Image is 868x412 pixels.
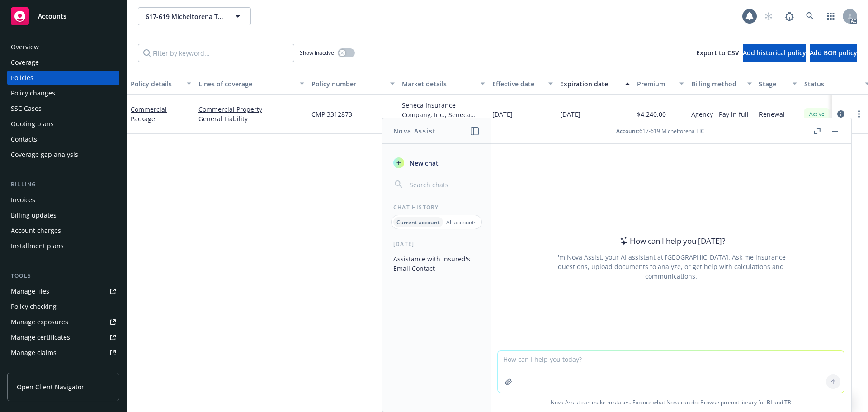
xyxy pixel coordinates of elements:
[402,79,475,89] div: Market details
[38,13,66,20] span: Accounts
[11,117,54,131] div: Quoting plans
[616,127,704,135] div: : 617-619 Micheltorena TIC
[810,44,857,62] button: Add BOR policy
[557,73,633,95] button: Expiration date
[446,218,476,226] p: All accounts
[198,114,304,123] a: General Liability
[637,109,666,119] span: $4,240.00
[7,239,119,253] a: Installment plans
[696,44,739,62] button: Export to CSV
[7,346,119,360] a: Manage claims
[11,147,78,162] div: Coverage gap analysis
[131,105,167,123] a: Commercial Package
[7,117,119,131] a: Quoting plans
[7,361,119,375] a: Manage BORs
[544,252,798,281] div: I'm Nova Assist, your AI assistant at [GEOGRAPHIC_DATA]. Ask me insurance questions, upload docum...
[822,7,840,25] a: Switch app
[801,7,819,25] a: Search
[691,109,749,119] span: Agency - Pay in full
[11,299,57,314] div: Policy checking
[759,109,785,119] span: Renewal
[780,7,798,25] a: Report a Bug
[11,239,64,253] div: Installment plans
[854,109,864,119] a: more
[637,79,674,89] div: Premium
[7,147,119,162] a: Coverage gap analysis
[7,223,119,238] a: Account charges
[11,223,61,238] div: Account charges
[11,208,57,223] div: Billing updates
[688,73,755,95] button: Billing method
[759,79,787,89] div: Stage
[7,4,119,29] a: Accounts
[198,104,304,114] a: Commercial Property
[492,79,543,89] div: Effective date
[11,40,39,54] div: Overview
[743,44,806,62] button: Add historical policy
[7,180,119,189] div: Billing
[11,284,49,298] div: Manage files
[784,398,791,406] a: TR
[131,79,181,89] div: Policy details
[11,346,57,360] div: Manage claims
[11,71,33,85] div: Policies
[382,240,491,248] div: [DATE]
[408,178,480,191] input: Search chats
[7,132,119,147] a: Contacts
[408,158,439,168] span: New chat
[616,127,638,135] span: Account
[382,204,491,211] div: Chat History
[7,315,119,329] a: Manage exposures
[7,55,119,70] a: Coverage
[396,218,440,226] p: Current account
[810,48,857,57] span: Add BOR policy
[195,73,308,95] button: Lines of coverage
[755,73,801,95] button: Stage
[808,110,826,118] span: Active
[11,193,35,207] div: Invoices
[127,73,195,95] button: Policy details
[7,86,119,100] a: Policy changes
[7,299,119,314] a: Policy checking
[743,48,806,57] span: Add historical policy
[390,155,483,171] button: New chat
[633,73,688,95] button: Premium
[146,12,224,21] span: 617-619 Micheltorena TIC
[11,132,37,147] div: Contacts
[300,49,334,57] span: Show inactive
[402,100,485,119] div: Seneca Insurance Company, Inc., Seneca Insurance Company, Amwins
[7,71,119,85] a: Policies
[835,109,846,119] a: circleInformation
[560,79,620,89] div: Expiration date
[767,398,772,406] a: BI
[804,79,859,89] div: Status
[311,109,352,119] span: CMP 3312873
[138,7,251,25] button: 617-619 Micheltorena TIC
[7,284,119,298] a: Manage files
[7,40,119,54] a: Overview
[691,79,742,89] div: Billing method
[7,271,119,280] div: Tools
[494,393,848,412] span: Nova Assist can make mistakes. Explore what Nova can do: Browse prompt library for and
[7,193,119,207] a: Invoices
[138,44,294,62] input: Filter by keyword...
[393,126,436,136] h1: Nova Assist
[398,73,489,95] button: Market details
[17,382,84,392] span: Open Client Navigator
[7,101,119,116] a: SSC Cases
[617,235,725,247] div: How can I help you [DATE]?
[308,73,398,95] button: Policy number
[489,73,557,95] button: Effective date
[311,79,385,89] div: Policy number
[7,330,119,345] a: Manage certificates
[198,79,294,89] div: Lines of coverage
[390,251,483,276] button: Assistance with Insured's Email Contact
[696,48,739,57] span: Export to CSV
[560,109,580,119] span: [DATE]
[759,7,778,25] a: Start snowing
[7,208,119,223] a: Billing updates
[11,361,53,375] div: Manage BORs
[492,109,513,119] span: [DATE]
[11,315,68,329] div: Manage exposures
